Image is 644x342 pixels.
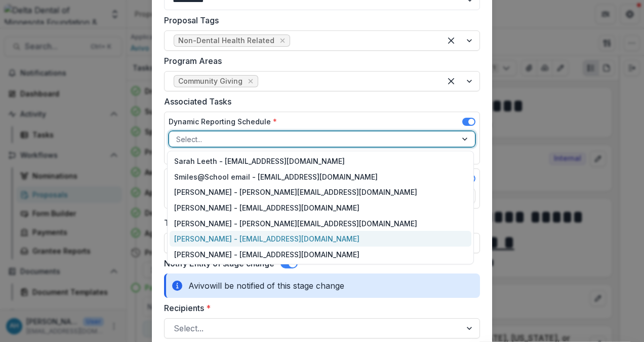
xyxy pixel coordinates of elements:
[178,77,243,86] span: Community Giving
[277,36,288,46] div: Remove Non-Dental Health Related
[443,73,459,89] div: Clear selected options
[170,153,472,169] div: Sarah Leeth - [EMAIL_ADDRESS][DOMAIN_NAME]
[170,200,472,216] div: [PERSON_NAME] - [EMAIL_ADDRESS][DOMAIN_NAME]
[164,302,474,314] label: Recipients
[164,273,480,298] div: Avivo will be notified of this stage change
[164,95,474,108] label: Associated Tasks
[443,32,459,49] div: Clear selected options
[164,217,474,229] label: Task Due Date
[170,231,472,247] div: [PERSON_NAME] - [EMAIL_ADDRESS][DOMAIN_NAME]
[178,37,274,45] span: Non-Dental Health Related
[170,216,472,231] div: [PERSON_NAME] - [PERSON_NAME][EMAIL_ADDRESS][DOMAIN_NAME]
[170,185,472,200] div: [PERSON_NAME] - [PERSON_NAME][EMAIL_ADDRESS][DOMAIN_NAME]
[164,257,274,269] label: Notify Entity of stage change
[164,55,474,67] label: Program Areas
[246,76,256,86] div: Remove Community Giving
[169,116,277,127] label: Dynamic Reporting Schedule
[170,169,472,185] div: Smiles@School email - [EMAIL_ADDRESS][DOMAIN_NAME]
[170,247,472,262] div: [PERSON_NAME] - [EMAIL_ADDRESS][DOMAIN_NAME]
[164,14,474,26] label: Proposal Tags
